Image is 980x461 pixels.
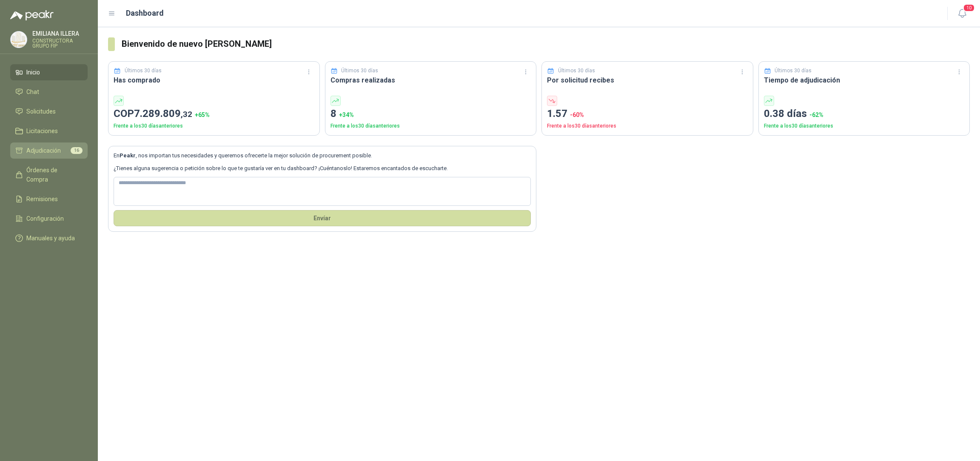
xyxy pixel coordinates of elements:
span: -62 % [809,111,823,118]
span: ,32 [181,109,192,119]
p: 0.38 días [764,106,965,122]
p: En , nos importan tus necesidades y queremos ofrecerte la mejor solución de procurement posible. [114,151,531,160]
a: Manuales y ayuda [10,230,88,246]
span: Órdenes de Compra [26,165,80,184]
span: Manuales y ayuda [26,233,75,243]
b: Peakr [120,152,136,159]
p: Frente a los 30 días anteriores [330,122,531,130]
p: Últimos 30 días [775,67,812,75]
h3: Compras realizadas [330,75,531,85]
img: Logo peakr [10,10,54,20]
h3: Tiempo de adjudicación [764,75,965,85]
button: 10 [954,6,970,21]
a: Órdenes de Compra [10,162,88,188]
p: Últimos 30 días [125,67,162,75]
h1: Dashboard [126,7,164,19]
h3: Por solicitud recibes [547,75,748,85]
a: Chat [10,84,88,100]
span: 7.289.809 [134,108,192,120]
a: Configuración [10,211,88,227]
p: 8 [330,106,531,122]
a: Licitaciones [10,123,88,139]
p: Últimos 30 días [558,67,595,75]
p: COP [114,106,314,122]
h3: Bienvenido de nuevo [PERSON_NAME] [122,37,970,51]
h3: Has comprado [114,75,314,85]
span: Remisiones [26,194,58,204]
span: Chat [26,87,39,97]
p: Frente a los 30 días anteriores [114,122,314,130]
p: CONSTRUCTORA GRUPO FIP [32,38,88,48]
p: Frente a los 30 días anteriores [764,122,965,130]
img: Company Logo [11,31,27,48]
a: Adjudicación16 [10,142,88,159]
p: 1.57 [547,106,748,122]
span: Solicitudes [26,107,56,116]
p: EMILIANA ILLERA [32,31,88,37]
span: 16 [71,147,83,154]
a: Remisiones [10,191,88,207]
p: Últimos 30 días [341,67,378,75]
button: Envíar [114,210,531,226]
a: Solicitudes [10,103,88,120]
span: Licitaciones [26,126,58,136]
a: Inicio [10,64,88,80]
p: Frente a los 30 días anteriores [547,122,748,130]
span: -60 % [570,111,584,118]
p: ¿Tienes alguna sugerencia o petición sobre lo que te gustaría ver en tu dashboard? ¡Cuéntanoslo! ... [114,164,531,173]
span: Inicio [26,68,40,77]
span: Configuración [26,214,64,223]
span: Adjudicación [26,146,61,155]
span: 10 [963,4,975,12]
span: + 34 % [339,111,354,118]
span: + 65 % [195,111,210,118]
